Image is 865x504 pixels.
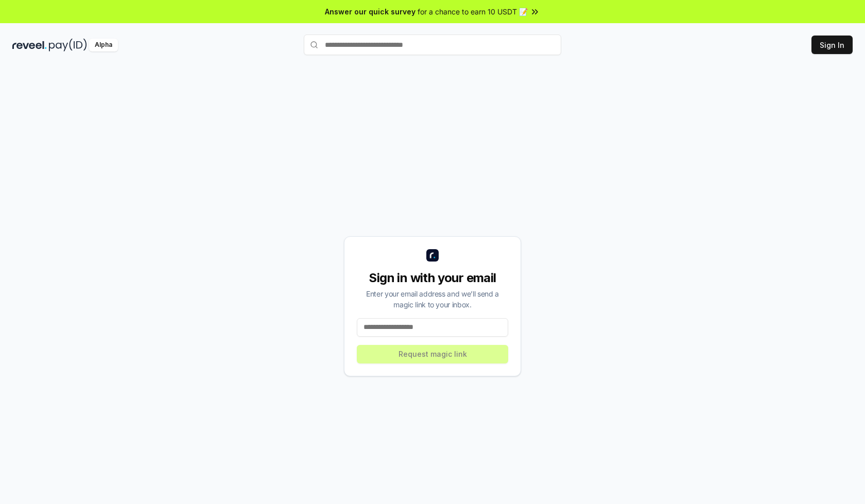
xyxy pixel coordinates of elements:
[49,39,87,51] img: pay_id
[426,249,439,262] img: logo_small
[811,36,853,54] button: Sign In
[89,39,118,51] div: Alpha
[357,288,508,310] div: Enter your email address and we’ll send a magic link to your inbox.
[325,6,416,17] span: Answer our quick survey
[418,6,528,17] span: for a chance to earn 10 USDT 📝
[357,270,508,286] div: Sign in with your email
[12,39,47,51] img: reveel_dark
